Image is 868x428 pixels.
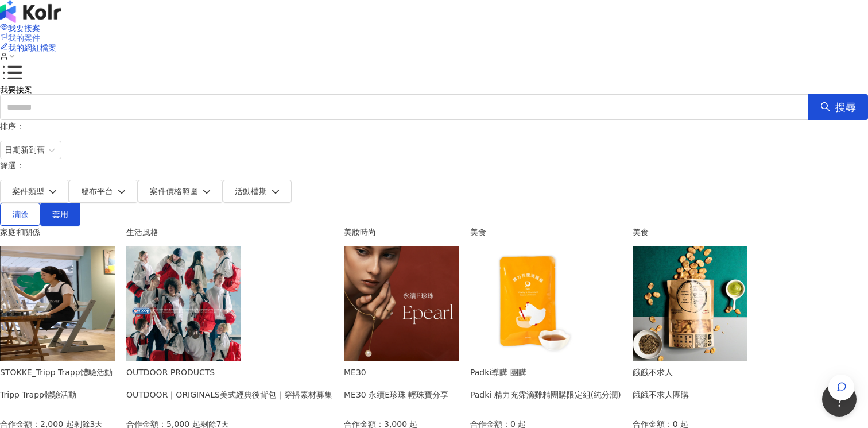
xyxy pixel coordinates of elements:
[126,246,241,361] img: 【OUTDOOR】ORIGINALS美式經典後背包M
[12,210,28,219] span: 清除
[344,246,459,361] img: ME30 永續E珍珠 系列輕珠寶
[5,141,57,159] span: 日期新到舊
[344,366,449,379] div: ME30
[126,388,332,401] div: OUTDOOR｜ORIGINALS美式經典後背包｜穿搭素材募集
[126,226,332,238] div: 生活風格
[470,246,585,361] img: Padki 精力充霈滴雞精(團購限定組)
[835,101,856,114] span: 搜尋
[470,388,621,401] div: Padki 精力充霈滴雞精團購限定組(純分潤)
[470,366,621,379] div: Padki導購 團購
[808,94,868,120] button: 搜尋
[344,226,459,238] div: 美妝時尚
[344,388,449,401] div: ME30 永續E珍珠 輕珠寶分享
[138,180,223,203] button: 案件價格範圍
[8,33,40,43] span: 我的案件
[8,43,56,52] span: 我的網紅檔案
[52,210,68,219] span: 套用
[820,102,831,112] span: search
[40,203,80,226] button: 套用
[223,180,292,203] button: 活動檔期
[150,187,198,196] span: 案件價格範圍
[633,226,747,238] div: 美食
[633,366,689,379] div: 餓餓不求人
[633,388,689,401] div: 餓餓不求人團購
[126,366,332,379] div: OUTDOOR PRODUCTS
[633,246,747,361] img: 餓餓不求人系列
[8,24,40,33] span: 我要接案
[822,382,857,417] iframe: Help Scout Beacon - Open
[81,187,113,196] span: 發布平台
[235,187,267,196] span: 活動檔期
[69,180,138,203] button: 發布平台
[12,187,44,196] span: 案件類型
[470,226,621,238] div: 美食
